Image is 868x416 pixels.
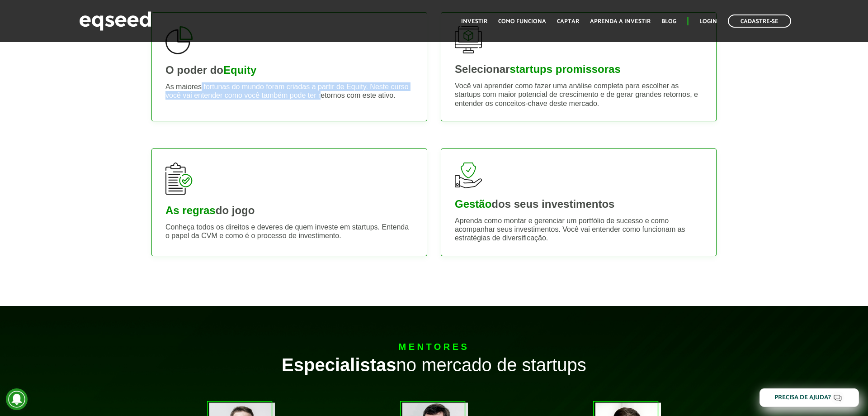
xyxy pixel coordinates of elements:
p: Aprenda como montar e gerenciar um portfólio de sucesso e como acompanhar seus investimentos. Voc... [455,216,703,243]
strong: As regras [165,204,216,216]
strong: startups promissoras [509,63,620,75]
img: regras-jogo.svg [165,163,193,195]
a: Blog [661,19,676,24]
div: O poder do [165,65,413,76]
a: Como funciona [498,19,546,24]
a: Aprenda a investir [590,19,651,24]
img: EqSeed [79,9,151,33]
p: Conheça todos os direitos e deveres de quem investe em startups. Entenda o papel da CVM e como é ... [165,223,413,240]
div: do jogo [165,205,413,216]
p: As maiores fortunas do mundo foram criadas a partir de Equity. Neste curso você vai entender como... [165,82,413,100]
a: Investir [461,19,487,24]
p: Você vai aprender como fazer uma análise completa para escolher as startups com maior potencial d... [455,81,703,108]
a: Captar [557,19,579,24]
div: Mentores [151,342,717,351]
strong: Especialistas [282,355,396,375]
a: Cadastre-se [728,14,791,28]
div: no mercado de startups [151,356,717,374]
div: dos seus investimentos [455,199,703,210]
div: Selecionar [455,64,703,75]
a: Login [699,19,717,24]
img: gestao-investimentos.svg [455,163,482,188]
strong: Gestão [455,198,491,210]
strong: Equity [223,64,256,76]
